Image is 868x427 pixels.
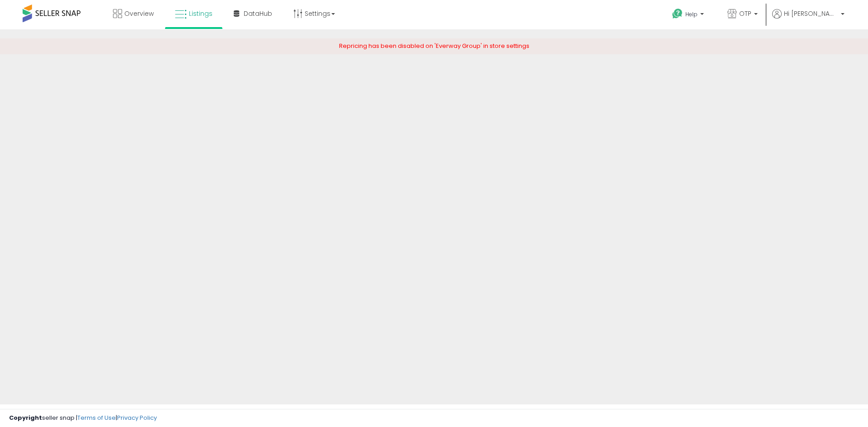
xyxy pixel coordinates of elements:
[784,9,838,18] span: Hi [PERSON_NAME]
[124,9,154,18] span: Overview
[672,8,683,19] i: Get Help
[685,10,698,18] span: Help
[772,9,844,29] a: Hi [PERSON_NAME]
[189,9,212,18] span: Listings
[244,9,272,18] span: DataHub
[739,9,751,18] span: OTP
[339,42,529,50] span: Repricing has been disabled on 'Everway Group' in store settings
[665,1,713,29] a: Help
